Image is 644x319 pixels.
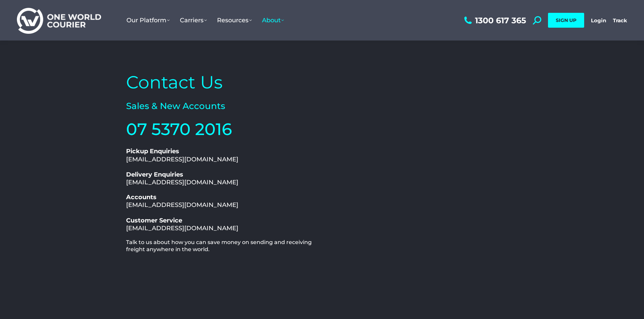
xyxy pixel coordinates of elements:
[126,171,183,178] b: Delivery Enquiries
[180,17,207,24] span: Carriers
[217,17,252,24] span: Resources
[126,101,319,112] h2: Sales & New Accounts
[126,71,319,94] h2: Contact Us
[212,10,257,31] a: Resources
[257,10,289,31] a: About
[126,171,238,186] a: Delivery Enquiries[EMAIL_ADDRESS][DOMAIN_NAME]
[262,17,284,24] span: About
[126,119,232,139] a: 07 5370 2016
[591,17,606,24] a: Login
[126,17,170,24] span: Our Platform
[126,148,238,163] a: Pickup Enquiries[EMAIL_ADDRESS][DOMAIN_NAME]
[613,17,627,24] a: Track
[548,13,584,28] a: SIGN UP
[17,7,101,34] img: One World Courier
[175,10,212,31] a: Carriers
[126,217,238,232] a: Customer Service[EMAIL_ADDRESS][DOMAIN_NAME]
[126,148,179,155] b: Pickup Enquiries
[121,10,175,31] a: Our Platform
[126,239,319,253] h2: Talk to us about how you can save money on sending and receiving freight anywhere in the world.
[556,17,576,23] span: SIGN UP
[126,217,182,224] b: Customer Service
[126,193,157,201] b: Accounts
[126,193,238,209] a: Accounts[EMAIL_ADDRESS][DOMAIN_NAME]
[462,16,526,25] a: 1300 617 365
